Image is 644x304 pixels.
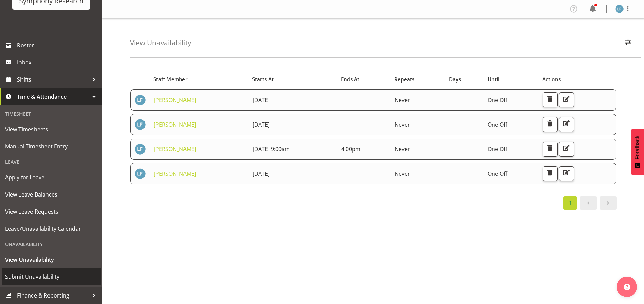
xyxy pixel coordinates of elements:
span: Days [449,75,461,83]
button: Filter Employees [621,35,635,50]
span: Submit Unavailability [5,272,97,282]
img: lolo-fiaola1981.jpg [135,95,146,105]
button: Edit Unavailability [559,92,574,107]
span: View Leave Requests [5,206,97,217]
button: Edit Unavailability [559,142,574,157]
span: View Timesheets [5,124,97,134]
span: Shifts [17,74,89,85]
span: [DATE] [252,170,270,177]
span: Never [395,96,410,104]
span: View Unavailability [5,255,97,265]
span: Until [488,75,499,83]
span: Time & Attendance [17,91,89,102]
img: lolo-fiaola1981.jpg [135,119,146,130]
span: Actions [542,75,561,83]
h4: View Unavailability [130,39,191,47]
div: Leave [2,155,101,169]
img: help-xxl-2.png [624,284,630,290]
a: Leave/Unavailability Calendar [2,220,101,237]
button: Delete Unavailability [543,92,558,107]
span: Never [395,121,410,128]
span: Roster [17,40,99,50]
span: [DATE] 9:00am [252,145,290,153]
a: [PERSON_NAME] [154,121,196,128]
a: View Leave Balances [2,186,101,203]
span: [DATE] [252,121,270,128]
span: Repeats [394,75,414,83]
div: Timesheet [2,107,101,121]
a: View Leave Requests [2,203,101,220]
span: Ends At [341,75,359,83]
div: Unavailability [2,237,101,251]
a: View Timesheets [2,121,101,138]
a: Submit Unavailability [2,268,101,285]
span: Leave/Unavailability Calendar [5,223,97,234]
span: Finance & Reporting [17,290,89,301]
span: One Off [488,96,507,104]
span: Staff Member [153,75,188,83]
span: 4:00pm [341,145,360,153]
span: View Leave Balances [5,189,97,200]
span: [DATE] [252,96,270,104]
button: Delete Unavailability [543,166,558,181]
a: [PERSON_NAME] [154,170,196,177]
a: [PERSON_NAME] [154,96,196,104]
span: Inbox [17,57,99,68]
button: Delete Unavailability [543,142,558,157]
span: Never [395,145,410,153]
button: Edit Unavailability [559,166,574,181]
a: Manual Timesheet Entry [2,138,101,155]
button: Delete Unavailability [543,117,558,132]
span: One Off [488,145,507,153]
span: One Off [488,121,507,128]
a: View Unavailability [2,251,101,268]
a: [PERSON_NAME] [154,145,196,153]
button: Feedback - Show survey [631,129,644,175]
span: Feedback [634,135,641,159]
span: Manual Timesheet Entry [5,141,97,151]
img: lolo-fiaola1981.jpg [135,144,146,155]
button: Edit Unavailability [559,117,574,132]
span: Starts At [252,75,274,83]
img: lolo-fiaola1981.jpg [615,5,624,13]
span: One Off [488,170,507,177]
a: Apply for Leave [2,169,101,186]
span: Never [395,170,410,177]
img: lolo-fiaola1981.jpg [135,168,146,179]
span: Apply for Leave [5,172,97,183]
